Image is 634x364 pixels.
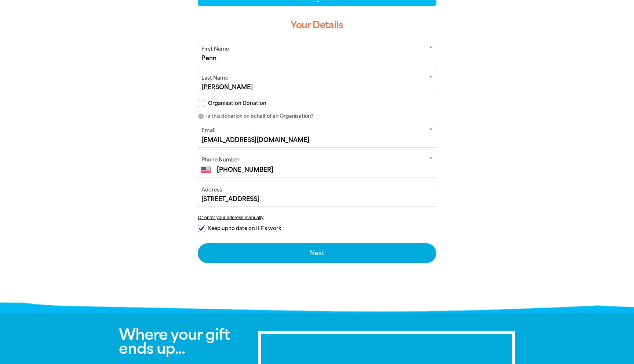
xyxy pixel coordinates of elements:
span: Keep up to date on ILF's work [208,225,281,232]
button: Or enter your address manually [198,215,436,220]
input: Keep up to date on ILF's work [198,225,205,232]
span: Where your gift ends up... [119,326,230,357]
i: Required [429,156,432,165]
p: Is this donation on behalf of an Organisation? [198,113,436,120]
i: info [198,113,204,120]
input: Organisation Donation [198,100,205,107]
span: Organisation Donation [208,100,266,107]
button: Next [198,243,436,263]
h3: Your Details [198,14,436,37]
